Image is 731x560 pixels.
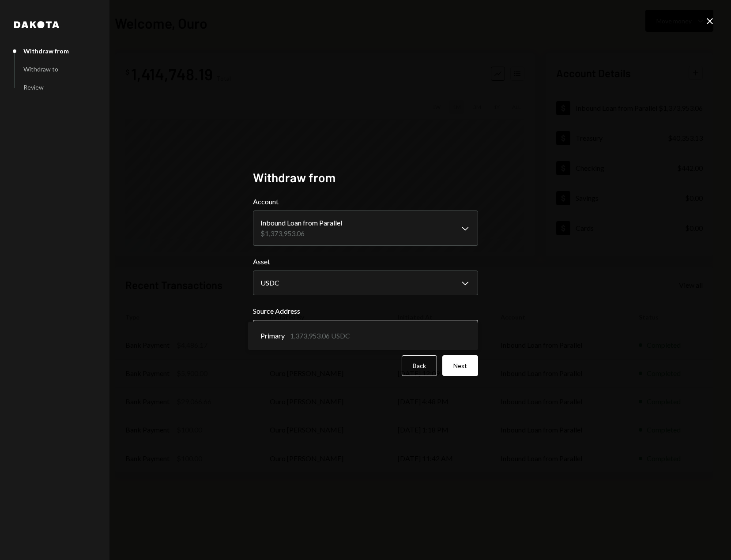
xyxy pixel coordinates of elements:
[260,331,285,341] span: Primary
[23,65,58,73] div: Withdraw to
[253,169,478,186] h2: Withdraw from
[253,256,478,267] label: Asset
[253,320,478,345] button: Source Address
[442,355,478,376] button: Next
[23,47,69,55] div: Withdraw from
[253,210,478,246] button: Account
[253,196,478,207] label: Account
[23,83,44,91] div: Review
[253,271,478,295] button: Asset
[253,306,478,316] label: Source Address
[290,331,350,341] div: 1,373,953.06 USDC
[402,355,437,376] button: Back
